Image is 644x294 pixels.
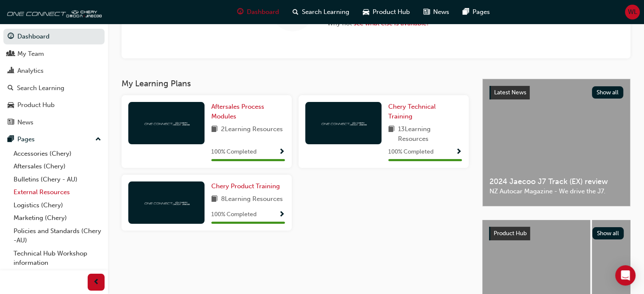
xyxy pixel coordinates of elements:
[17,83,64,93] div: Search Learning
[122,79,469,88] h3: My Learning Plans
[10,212,105,225] a: Marketing (Chery)
[489,86,623,99] a: Latest NewsShow all
[482,79,630,206] a: Latest NewsShow all2024 Jaecoo J7 Track (EX) reviewNZ Autocar Magazine - We drive the J7.
[615,265,636,286] div: Open Intercom Messenger
[3,27,105,132] button: DashboardMy TeamAnalyticsSearch LearningProduct HubNews
[433,7,449,17] span: News
[10,186,105,199] a: External Resources
[17,66,44,76] div: Analytics
[8,119,14,126] span: news-icon
[4,3,102,20] img: oneconnect
[8,102,14,109] span: car-icon
[356,3,417,21] a: car-iconProduct Hub
[3,115,105,130] a: News
[17,49,44,59] div: My Team
[373,7,410,17] span: Product Hub
[3,132,105,147] button: Pages
[8,33,14,41] span: guage-icon
[279,147,285,157] button: Show Progress
[456,148,462,156] span: Show Progress
[211,147,257,157] span: 100 % Completed
[247,7,279,17] span: Dashboard
[211,182,280,190] span: Chery Product Training
[8,50,14,58] span: people-icon
[221,124,283,135] span: 2 Learning Resources
[93,277,100,288] span: prev-icon
[211,103,264,120] span: Aftersales Process Modules
[211,194,218,205] span: book-icon
[494,230,527,237] span: Product Hub
[3,63,105,79] a: Analytics
[17,135,35,144] div: Pages
[8,67,14,75] span: chart-icon
[625,5,640,19] button: WL
[10,225,105,247] a: Policies and Standards (Chery -AU)
[388,102,462,121] a: Chery Technical Training
[3,80,105,96] a: Search Learning
[143,198,190,206] img: oneconnect
[8,136,14,143] span: pages-icon
[456,3,497,21] a: pages-iconPages
[95,134,101,145] span: up-icon
[10,160,105,173] a: Aftersales (Chery)
[8,85,14,92] span: search-icon
[489,177,623,187] span: 2024 Jaecoo J7 Track (EX) review
[286,3,356,21] a: search-iconSearch Learning
[388,124,395,143] span: book-icon
[10,247,105,269] a: Technical Hub Workshop information
[10,199,105,212] a: Logistics (Chery)
[463,7,469,17] span: pages-icon
[279,211,285,219] span: Show Progress
[592,227,624,239] button: Show all
[211,210,257,220] span: 100 % Completed
[3,29,105,44] a: Dashboard
[388,103,436,120] span: Chery Technical Training
[417,3,456,21] a: news-iconNews
[3,97,105,113] a: Product Hub
[489,227,624,240] a: Product HubShow all
[143,119,190,127] img: oneconnect
[17,100,55,110] div: Product Hub
[628,7,637,17] span: WL
[221,194,283,205] span: 8 Learning Resources
[293,7,299,17] span: search-icon
[211,124,218,135] span: book-icon
[494,89,526,96] span: Latest News
[473,7,490,17] span: Pages
[211,102,285,121] a: Aftersales Process Modules
[3,46,105,62] a: My Team
[230,3,286,21] a: guage-iconDashboard
[320,119,367,127] img: oneconnect
[398,124,462,143] span: 13 Learning Resources
[10,173,105,186] a: Bulletins (Chery - AU)
[302,7,349,17] span: Search Learning
[17,118,33,127] div: News
[237,7,243,17] span: guage-icon
[456,147,462,157] button: Show Progress
[489,187,623,196] span: NZ Autocar Magazine - We drive the J7.
[211,181,283,191] a: Chery Product Training
[363,7,369,17] span: car-icon
[10,147,105,160] a: Accessories (Chery)
[279,148,285,156] span: Show Progress
[388,147,434,157] span: 100 % Completed
[423,7,430,17] span: news-icon
[592,86,624,99] button: Show all
[279,209,285,220] button: Show Progress
[10,269,105,283] a: All Pages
